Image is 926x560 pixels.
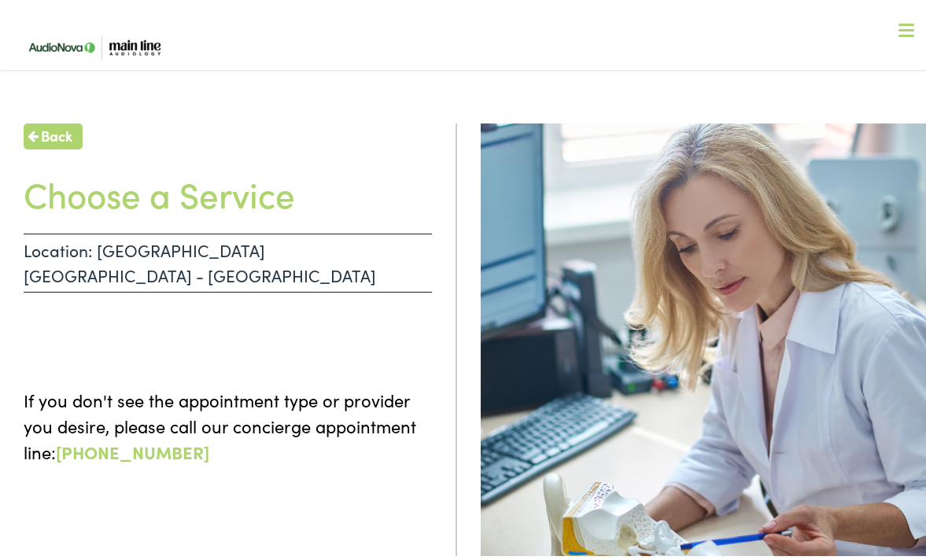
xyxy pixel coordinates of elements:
[41,122,72,143] span: Back
[24,384,432,462] p: If you don't see the appointment type or provider you desire, please call our concierge appointme...
[24,120,83,146] a: Back
[24,230,432,289] p: Location: [GEOGRAPHIC_DATA] [GEOGRAPHIC_DATA] - [GEOGRAPHIC_DATA]
[56,437,209,461] a: [PHONE_NUMBER]
[31,63,919,112] a: What We Offer
[24,170,432,212] h1: Choose a Service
